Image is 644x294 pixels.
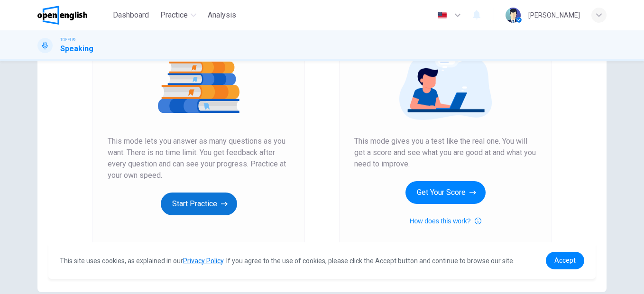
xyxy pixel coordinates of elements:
img: Profile picture [506,8,521,23]
span: TOEFL® [60,37,75,43]
button: Start Practice [161,193,237,215]
span: Practice [160,9,188,21]
button: How does this work? [409,215,481,227]
a: dismiss cookie message [546,252,584,269]
span: This mode gives you a test like the real one. You will get a score and see what you are good at a... [354,136,536,170]
button: Analysis [204,7,240,24]
div: [PERSON_NAME] [528,9,580,21]
h1: Speaking [60,43,93,55]
button: Practice [156,7,200,24]
img: OpenEnglish logo [37,6,87,25]
img: en [436,12,448,19]
button: Get Your Score [405,181,486,204]
span: Accept [554,257,576,264]
span: This mode lets you answer as many questions as you want. There is no time limit. You get feedback... [108,136,290,181]
div: cookieconsent [48,242,596,279]
span: Analysis [208,9,236,21]
span: This site uses cookies, as explained in our . If you agree to the use of cookies, please click th... [60,257,515,265]
button: Dashboard [109,7,153,24]
span: Dashboard [113,9,149,21]
a: OpenEnglish logo [37,6,109,25]
a: Privacy Policy [183,257,223,265]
